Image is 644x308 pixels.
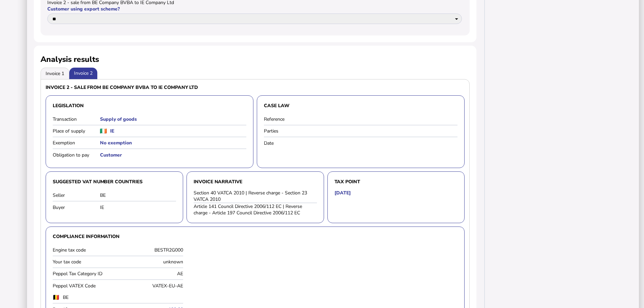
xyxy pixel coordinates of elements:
[53,179,176,185] h3: Suggested VAT number countries
[100,152,246,158] h5: Customer
[41,68,69,79] li: Invoice 1
[120,283,183,289] div: VATEX-EU-AE
[194,190,317,203] div: Section 40 VATCA 2010 | Reverse charge - Section 23 VATCA 2010
[120,247,183,253] div: BESTR2G000
[335,190,351,196] h5: [DATE]
[41,54,99,65] h2: Analysis results
[53,192,100,198] label: Seller
[53,234,457,240] h3: Compliance information
[194,203,317,216] div: Article 141 Council Directive 2006/112 EC | Reverse charge - Article 197 Council Directive 2006/1...
[335,179,458,185] h3: Tax point
[53,247,116,253] label: Engine tax code
[264,140,311,146] label: Date
[53,283,116,289] label: Peppol VATEX Code
[53,102,246,109] h3: Legislation
[53,116,100,122] label: Transaction
[120,270,183,277] div: AE
[110,128,114,134] h5: IE
[120,259,183,265] div: unknown
[53,259,116,265] label: Your tax code
[100,192,176,198] div: BE
[264,116,311,122] label: Reference
[69,68,97,79] li: Invoice 2
[100,204,176,211] div: IE
[46,84,253,91] h3: Invoice 2 - sale from BE Company BVBA to IE Company Ltd
[53,128,100,134] label: Place of supply
[53,140,100,146] label: Exemption
[63,294,134,301] label: BE
[100,140,246,146] h5: No exemption
[264,102,457,109] h3: Case law
[53,270,116,277] label: Peppol Tax Category ID
[53,204,100,211] label: Buyer
[53,152,100,158] label: Obligation to pay
[264,128,311,134] label: Parties
[100,116,246,122] h5: Supply of goods
[194,179,317,185] h3: Invoice narrative
[100,128,107,134] img: ie.png
[47,6,463,12] label: Customer using export scheme?
[53,295,59,300] img: be.png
